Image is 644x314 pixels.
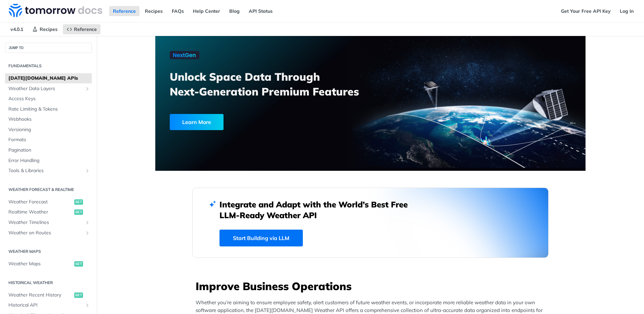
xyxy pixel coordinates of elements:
a: Rate Limiting & Tokens [5,104,92,114]
span: v4.0.1 [7,24,27,34]
button: Show subpages for Tools & Libraries [85,168,90,173]
span: get [74,209,83,215]
span: Weather Timelines [8,219,83,226]
span: Error Handling [8,157,90,164]
a: Log In [616,6,637,16]
span: Formats [8,136,90,143]
a: Error Handling [5,156,92,166]
span: get [74,292,83,298]
a: Realtime Weatherget [5,207,92,217]
a: Access Keys [5,94,92,104]
span: Realtime Weather [8,209,73,215]
a: Reference [109,6,139,16]
a: Tools & LibrariesShow subpages for Tools & Libraries [5,166,92,176]
a: Start Building via LLM [219,230,303,246]
a: Recipes [29,24,61,34]
span: get [74,199,83,205]
h2: Weather Forecast & realtime [5,187,92,193]
span: Tools & Libraries [8,167,83,174]
button: JUMP TO [5,43,92,53]
h2: Weather Maps [5,248,92,254]
img: NextGen [170,51,199,59]
button: Show subpages for Weather Data Layers [85,86,90,91]
a: Learn More [170,114,336,130]
a: Weather on RoutesShow subpages for Weather on Routes [5,228,92,238]
span: Weather on Routes [8,230,83,236]
h3: Improve Business Operations [196,279,549,293]
a: Weather TimelinesShow subpages for Weather Timelines [5,218,92,228]
img: Tomorrow.io Weather API Docs [9,4,102,17]
h2: Fundamentals [5,63,92,69]
a: Get Your Free API Key [557,6,614,16]
a: Webhooks [5,114,92,124]
span: Pagination [8,147,90,154]
a: Versioning [5,125,92,135]
a: FAQs [168,6,188,16]
span: Weather Forecast [8,199,73,205]
button: Show subpages for Historical API [85,303,90,308]
a: Formats [5,135,92,145]
h3: Unlock Space Data Through Next-Generation Premium Features [170,69,378,99]
a: Recipes [141,6,166,16]
a: Blog [226,6,243,16]
h2: Integrate and Adapt with the World’s Best Free LLM-Ready Weather API [219,199,418,221]
a: [DATE][DOMAIN_NAME] APIs [5,73,92,83]
span: Access Keys [8,95,90,102]
a: Weather Mapsget [5,259,92,269]
a: Pagination [5,145,92,155]
div: Learn More [170,114,224,130]
span: Recipes [40,26,57,32]
span: Versioning [8,126,90,133]
a: Help Center [189,6,224,16]
span: Historical API [8,302,83,309]
h2: Historical Weather [5,280,92,286]
a: Reference [63,24,100,34]
span: Reference [74,26,97,32]
button: Show subpages for Weather on Routes [85,230,90,236]
span: Weather Maps [8,261,73,267]
a: Weather Forecastget [5,197,92,207]
a: Weather Recent Historyget [5,290,92,300]
span: Webhooks [8,116,90,123]
span: Rate Limiting & Tokens [8,106,90,113]
span: Weather Data Layers [8,85,83,92]
a: Weather Data LayersShow subpages for Weather Data Layers [5,84,92,94]
a: Historical APIShow subpages for Historical API [5,300,92,310]
span: [DATE][DOMAIN_NAME] APIs [8,75,90,82]
span: Weather Recent History [8,292,73,299]
button: Show subpages for Weather Timelines [85,220,90,225]
a: API Status [245,6,276,16]
span: get [74,261,83,267]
